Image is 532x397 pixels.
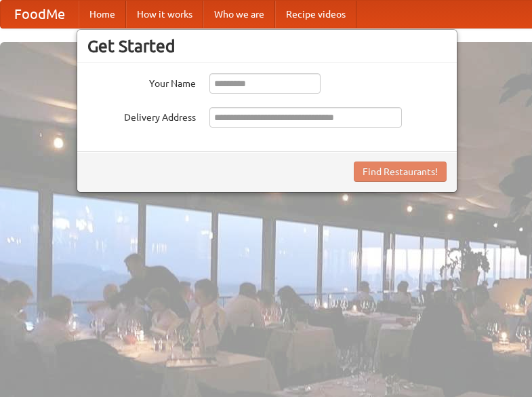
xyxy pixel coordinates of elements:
[79,1,126,28] a: Home
[275,1,356,28] a: Recipe videos
[87,36,447,56] h3: Get Started
[87,107,196,124] label: Delivery Address
[1,1,79,28] a: FoodMe
[87,73,196,90] label: Your Name
[203,1,275,28] a: Who we are
[354,162,447,182] button: Find Restaurants!
[126,1,203,28] a: How it works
